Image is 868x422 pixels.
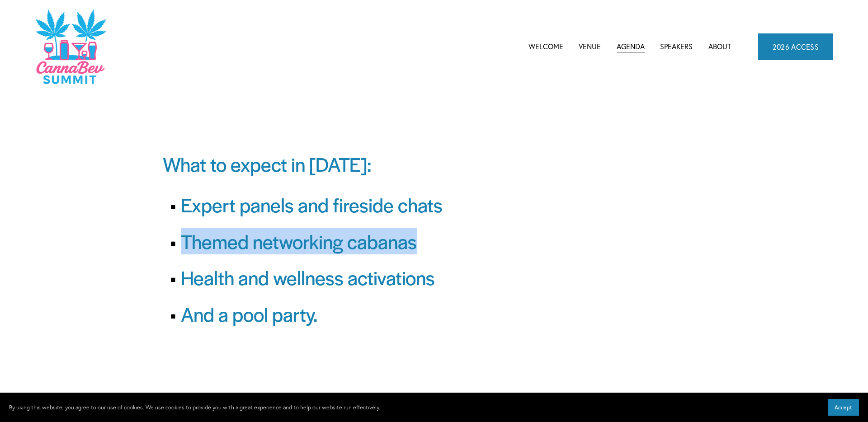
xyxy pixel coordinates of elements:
[828,399,859,416] button: Accept
[579,40,601,53] a: Venue
[758,33,834,60] a: 2026 ACCESS
[35,9,106,85] img: CannaDataCon
[181,191,443,218] span: Expert panels and fireside chats
[660,40,693,53] a: Speakers
[181,264,435,291] span: Health and wellness activations
[9,403,380,413] p: By using this website, you agree to our use of cookies. We use cookies to provide you with a grea...
[708,40,731,53] a: About
[835,404,852,411] span: Accept
[181,228,417,254] span: Themed networking cabanas
[617,40,645,53] a: folder dropdown
[528,40,563,53] a: Welcome
[163,150,372,177] span: What to expect in [DATE]:
[181,300,318,327] span: And a pool party.
[617,41,645,53] span: Agenda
